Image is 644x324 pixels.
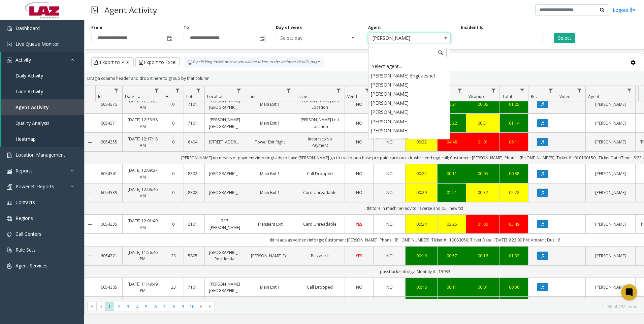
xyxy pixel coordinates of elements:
[356,171,362,176] span: NO
[1,131,84,147] a: Heatmap
[349,101,369,107] a: NO
[249,170,291,177] a: Main Exit 1
[167,253,180,259] a: 23
[356,253,362,259] span: YES
[588,94,599,99] span: Agent
[199,304,204,309] span: Go to the next page
[7,200,12,205] img: 'icon'
[369,80,449,89] li: [PERSON_NAME]
[299,284,341,290] a: Call Dropped
[442,221,462,227] a: 02:25
[1,84,84,99] a: Lane Activity
[489,86,498,95] a: Wrapup Filter Menu
[369,98,449,107] li: [PERSON_NAME]
[299,221,341,227] a: Card Unreadable
[249,139,291,145] a: Tower Exit Right
[258,33,265,43] span: Toggle popup
[378,221,401,227] a: NO
[188,302,197,311] span: Page 10
[187,60,193,65] img: infoIcon.svg
[206,302,215,311] span: Go to the last page
[470,101,495,107] a: 00:06
[166,33,173,43] span: Toggle popup
[299,117,341,129] a: [PERSON_NAME] Left Location
[15,104,49,110] span: Agent Activity
[7,248,12,253] img: 'icon'
[410,284,433,290] a: 00:18
[470,139,495,145] a: 01:01
[504,101,524,107] a: 01:05
[173,86,182,95] a: H Filter Menu
[125,94,134,99] span: Date
[194,86,203,95] a: Lot Filter Menu
[349,170,369,177] a: NO
[378,189,401,196] a: NO
[531,94,539,99] span: Rec.
[15,41,59,47] span: Live Queue Monitor
[518,86,527,95] a: Total Filter Menu
[470,189,495,196] div: 00:32
[590,284,631,290] a: [PERSON_NAME]
[630,6,636,13] img: logout
[504,189,524,196] a: 02:22
[368,25,381,31] label: Agent
[249,120,291,126] a: Main Exit 1
[209,98,241,110] a: [PERSON_NAME][GEOGRAPHIC_DATA]
[184,25,189,31] label: To
[135,57,180,67] button: Export to Excel
[502,94,512,99] span: Total
[470,253,495,259] a: 00:16
[15,120,50,126] span: Quality Analysis
[369,135,449,144] li: [PERSON_NAME]
[504,253,524,259] a: 01:32
[99,139,118,145] a: 6054355
[356,139,362,145] span: NO
[184,57,324,67] div: By clicking Incident row you will be taken to the incident details page.
[136,94,142,99] span: Sortable
[299,170,341,177] a: Call Dropped
[504,170,524,177] a: 00:38
[590,139,631,145] a: [PERSON_NAME]
[85,140,95,145] a: Collapse Details
[127,136,159,149] a: [DATE] 12:17:18 AM
[142,302,151,311] span: Page 5
[284,86,293,95] a: Lane Filter Menu
[470,284,495,290] a: 00:01
[349,139,369,145] a: NO
[234,86,244,95] a: Location Filter Menu
[461,25,484,31] label: Incident Id
[347,94,357,99] span: Vend
[410,221,433,227] a: 00:24
[188,253,200,259] a: 580519
[209,139,241,145] a: [STREET_ADDRESS]
[167,189,180,196] a: 0
[590,101,631,107] a: [PERSON_NAME]
[127,186,159,199] a: [DATE] 12:06:46 AM
[248,94,257,99] span: Lane
[378,170,401,177] a: NO
[188,139,200,145] a: 640484
[151,302,160,311] span: Page 6
[101,2,160,18] h3: Agent Activity
[575,86,584,95] a: Video Filter Menu
[442,120,462,126] a: 00:22
[504,120,524,126] a: 01:14
[188,221,200,227] a: 210120
[197,302,206,311] span: Go to the next page
[349,189,369,196] a: NO
[91,2,98,18] img: pageIcon
[455,86,464,95] a: Dur Filter Menu
[99,189,118,196] a: 6054339
[369,107,449,117] li: [PERSON_NAME]
[160,302,169,311] span: Page 7
[112,86,121,95] a: Id Filter Menu
[442,170,462,177] div: 00:11
[169,302,178,311] span: Page 8
[186,94,192,99] span: Lot
[410,253,433,259] div: 00:19
[209,218,241,230] a: 717 [PERSON_NAME]
[99,253,118,259] a: 6054321
[91,57,134,67] button: Export to PDF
